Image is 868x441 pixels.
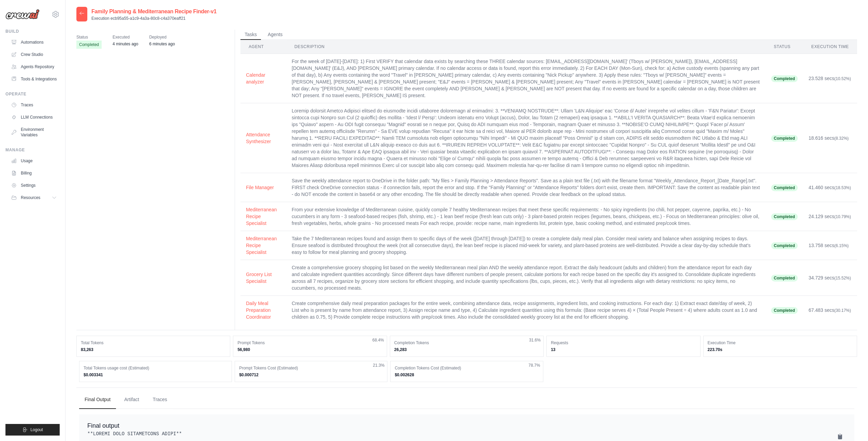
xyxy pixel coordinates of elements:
[8,74,60,85] a: Tools & Integrations
[766,40,803,54] th: Status
[246,184,281,191] button: File Manager
[529,363,540,368] span: 78.7%
[239,372,383,378] dd: $0.000712
[529,337,541,343] span: 31.6%
[834,243,849,248] span: (6.15%)
[803,40,857,54] th: Execution Time
[286,231,766,260] td: Take the 7 Mediterranean recipes found and assign them to specific days of the week ([DATE] throu...
[286,40,766,54] th: Description
[8,61,60,72] a: Agents Repository
[394,347,539,352] dd: 26,283
[237,347,382,352] dd: 56,980
[834,308,851,313] span: (30.17%)
[394,340,539,346] dt: Completion Tokens
[81,340,226,346] dt: Total Tokens
[113,42,138,46] time: October 5, 2025 at 21:36 CDT
[771,275,798,282] span: Completed
[771,135,798,142] span: Completed
[771,75,798,82] span: Completed
[113,34,138,41] span: Executed
[30,427,43,432] span: Logout
[87,422,119,429] span: Final output
[240,30,261,40] button: Tasks
[149,34,175,41] span: Deployed
[834,214,851,219] span: (10.79%)
[5,91,60,97] div: Operate
[147,391,173,409] button: Traces
[246,271,281,285] button: Grocery List Specialist
[803,296,857,325] td: 67.483 secs
[8,155,60,166] a: Usage
[91,7,217,16] h2: Family Planning & Mediterranean Recipe Finder-v1
[551,347,696,352] dd: 13
[8,192,60,203] button: Resources
[79,391,116,409] button: Final Output
[803,202,857,231] td: 24.129 secs
[5,424,60,436] button: Logout
[8,180,60,191] a: Settings
[84,365,227,371] dt: Total Tokens usage cost (Estimated)
[246,72,281,85] button: Calendar analyzer
[771,307,798,314] span: Completed
[803,54,857,103] td: 23.528 secs
[8,37,60,48] a: Automations
[119,391,145,409] button: Artifact
[8,112,60,123] a: LLM Connections
[834,76,851,81] span: (10.52%)
[5,29,60,34] div: Build
[803,260,857,296] td: 34.729 secs
[286,296,766,325] td: Create comprehensive daily meal preparation packages for the entire week, combining attendance da...
[395,365,539,371] dt: Completion Tokens Cost (Estimated)
[5,147,60,153] div: Manage
[264,30,287,40] button: Agents
[237,340,382,346] dt: Prompt Tokens
[240,40,286,54] th: Agent
[771,213,798,220] span: Completed
[803,173,857,202] td: 41.460 secs
[84,372,227,378] dd: $0.003341
[286,54,766,103] td: For the week of [DATE]-[DATE]: 1) First VERIFY that calendar data exists by searching these THREE...
[551,340,696,346] dt: Requests
[239,365,383,371] dt: Prompt Tokens Cost (Estimated)
[76,34,102,41] span: Status
[8,49,60,60] a: Crew Studio
[286,260,766,296] td: Create a comprehensive grocery shopping list based on the weekly Mediterranean meal plan AND the ...
[246,206,281,227] button: Mediterranean Recipe Specialist
[8,100,60,110] a: Traces
[834,276,851,280] span: (15.52%)
[834,185,851,190] span: (18.53%)
[246,235,281,256] button: Mediterranean Recipe Specialist
[395,372,539,378] dd: $0.002628
[91,16,217,21] p: Execution ecb95a55-a1c9-4a3a-80c8-c4a370eaff21
[771,184,798,191] span: Completed
[708,347,853,352] dd: 223.70s
[21,195,40,200] span: Resources
[246,131,281,145] button: Attendance Synthesizer
[803,231,857,260] td: 13.758 secs
[8,124,60,140] a: Environment Variables
[834,136,849,141] span: (8.32%)
[373,363,384,368] span: 21.3%
[81,347,226,352] dd: 83,263
[76,41,102,49] span: Completed
[149,42,175,46] time: October 5, 2025 at 21:34 CDT
[803,103,857,173] td: 18.616 secs
[771,242,798,249] span: Completed
[5,9,40,19] img: Logo
[286,103,766,173] td: Loremip dolorsit Ametco Adipisci elitsed do eiusmodte incidi utlaboree doloremagn al enimadmi: 3....
[286,202,766,231] td: From your extensive knowledge of Mediterranean cuisine, quickly compile 7 healthy Mediterranean r...
[246,300,281,320] button: Daily Meal Preparation Coordinator
[708,340,853,346] dt: Execution Time
[8,168,60,179] a: Billing
[286,173,766,202] td: Save the weekly attendance report to OneDrive in the folder path: "My files > Family Planning > A...
[372,337,384,343] span: 68.4%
